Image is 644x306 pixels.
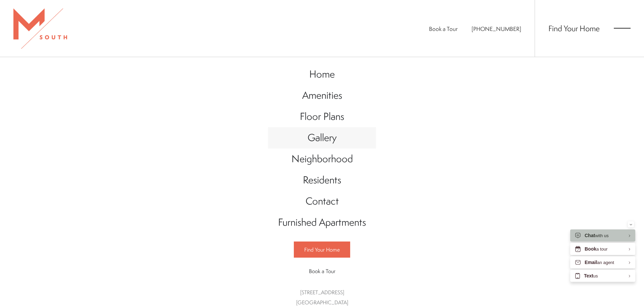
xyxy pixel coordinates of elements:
a: Get Directions to 5110 South Manhattan Avenue Tampa, FL 33611 [296,289,348,306]
span: Furnished Apartments [278,215,366,229]
span: Gallery [308,131,337,144]
a: Go to Residents [268,170,376,191]
a: Go to Amenities [268,85,376,106]
a: Find Your Home [548,23,600,34]
span: Home [309,67,335,81]
a: Call Us at 813-570-8014 [472,25,521,33]
img: MSouth [13,8,67,49]
span: Amenities [302,88,342,102]
span: Find Your Home [304,246,340,253]
span: Book a Tour [309,267,335,275]
a: Book a Tour [294,263,350,279]
a: Find Your Home [294,242,350,258]
span: [PHONE_NUMBER] [472,25,521,33]
a: Go to Floor Plans [268,106,376,127]
a: Go to Contact [268,191,376,212]
span: Neighborhood [291,152,353,166]
a: Go to Gallery [268,127,376,148]
a: Go to Neighborhood [268,148,376,170]
span: Contact [306,194,339,208]
span: Residents [303,173,341,187]
a: Book a Tour [429,25,458,33]
button: Open Menu [614,25,631,31]
a: Go to Furnished Apartments (opens in a new tab) [268,212,376,233]
span: Floor Plans [300,110,344,123]
a: Go to Home [268,64,376,85]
